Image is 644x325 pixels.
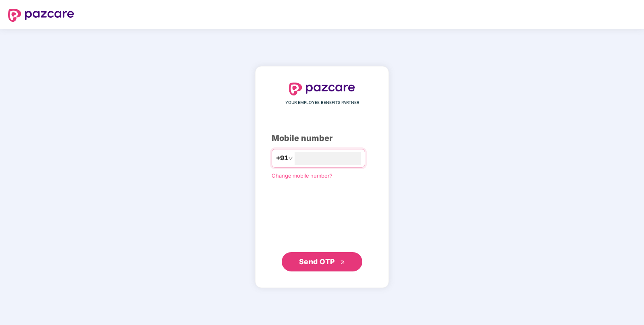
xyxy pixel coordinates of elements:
[282,252,362,271] button: Send OTPdouble-right
[272,132,372,145] div: Mobile number
[340,260,345,265] span: double-right
[276,153,288,163] span: +91
[285,99,359,106] span: YOUR EMPLOYEE BENEFITS PARTNER
[289,83,355,95] img: logo
[299,257,335,266] span: Send OTP
[8,9,74,22] img: logo
[272,172,332,179] a: Change mobile number?
[288,156,293,161] span: down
